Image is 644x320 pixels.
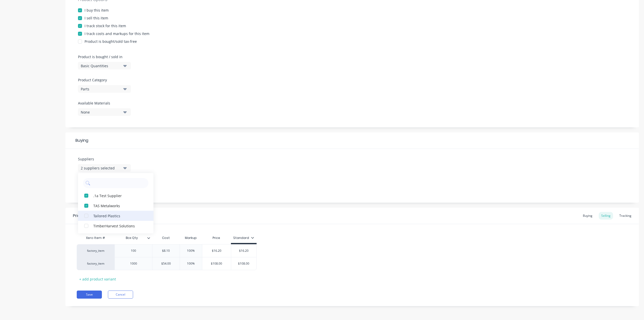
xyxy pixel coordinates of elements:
[65,132,639,149] div: Buying
[81,86,121,92] div: Parts
[77,244,257,257] div: factory_item100$8.10100%$16.20$16.20
[85,8,109,13] div: I buy this item
[121,247,146,254] div: 100
[78,62,131,69] button: Basic Quantities
[85,31,149,36] div: I track costs and markups for this item
[85,15,108,21] div: I sell this item
[202,257,231,270] div: $108.00
[178,244,204,257] div: 100%
[78,85,131,93] button: Parts
[580,212,595,220] div: Buying
[78,164,131,172] button: 2 suppliers selected
[93,223,144,228] div: TimberHarvest Solutions
[93,213,144,218] div: Tailored Plastics
[202,233,231,243] div: Price
[81,63,121,68] div: Basic Quantities
[152,244,180,257] div: $8.10
[85,39,137,44] div: Product is bought/sold tax-free
[82,248,109,253] div: factory_item
[78,54,128,59] label: Product is bought / sold in
[85,23,126,28] div: I track stock for this item
[231,257,256,270] div: $108.00
[73,213,86,219] div: Pricing
[77,233,114,243] div: Xero Item #
[152,233,180,243] div: Cost
[77,257,257,270] div: factory_item1000$54.00100%$108.00$108.00
[178,257,204,270] div: 100%
[77,275,118,283] div: + add product variant
[180,233,202,243] div: Markup
[82,261,109,266] div: factory_item
[233,236,254,240] div: Standard
[114,233,152,243] div: Box Qty
[78,100,131,106] label: Available Materials
[78,108,131,116] button: None
[202,244,231,257] div: $16.20
[77,291,102,299] button: Save
[81,165,121,171] div: 2 suppliers selected
[78,77,128,83] label: Product Category
[93,203,144,208] div: TAS Metalworks
[81,110,121,115] div: None
[78,156,131,162] label: Suppliers
[231,244,256,257] div: $16.20
[121,260,146,267] div: 1000
[617,212,634,220] div: Tracking
[108,291,133,299] button: Cancel
[93,193,144,198] div: .1a Test Supplier
[599,212,613,220] div: Selling
[152,257,180,270] div: $54.00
